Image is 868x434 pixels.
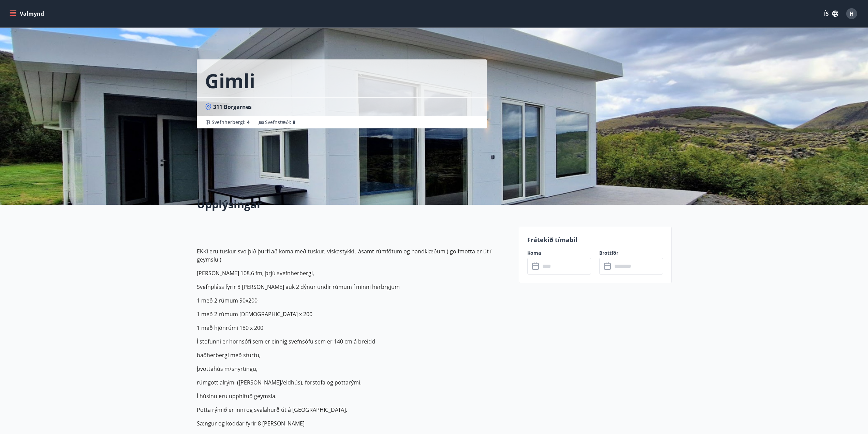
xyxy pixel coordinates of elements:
span: 8 [293,119,295,125]
p: rúmgott alrými ([PERSON_NAME]/eldhús), forstofa og pottarými. [197,378,511,387]
p: 1 með hjónrúmi 180 x 200 [197,324,511,332]
button: menu [8,8,47,20]
button: ÍS [820,8,842,20]
span: 311 Borgarnes [213,103,252,111]
p: Í stofunni er hornsófi sem er einnig svefnsófu sem er 140 cm á breidd [197,337,511,346]
p: Potta rýmið er inni og svalahurð út á [GEOGRAPHIC_DATA]. [197,406,511,414]
h2: Upplýsingar [197,197,511,212]
p: baðherbergi með sturtu, [197,351,511,359]
p: Frátekið tímabil [527,235,663,244]
p: Svefnpláss fyrir 8 [PERSON_NAME] auk 2 dýnur undir rúmum í minni herbrgjum [197,283,511,291]
span: Svefnstæði : [265,119,295,126]
span: 4 [247,119,250,125]
p: Í húsinu eru upphituð geymsla. [197,392,511,400]
p: [PERSON_NAME] 108,6 fm, þrjú svefnherbergi, [197,269,511,277]
p: EKKi eru tuskur svo þið þurfi að koma með tuskur, viskastykki , ásamt rúmfötum og handklæðum ( go... [197,247,511,264]
p: Sængur og koddar fyrir 8 [PERSON_NAME] [197,419,511,428]
p: 1 með 2 rúmum 90x200 [197,296,511,305]
button: H [843,5,860,22]
label: Brottför [599,250,663,256]
span: Svefnherbergi : [212,119,250,126]
h1: Gimli [205,68,255,94]
p: 1 með 2 rúmum [DEMOGRAPHIC_DATA] x 200 [197,310,511,318]
p: þvottahús m/snyrtingu, [197,365,511,373]
label: Koma [527,250,591,256]
span: H [850,10,854,17]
